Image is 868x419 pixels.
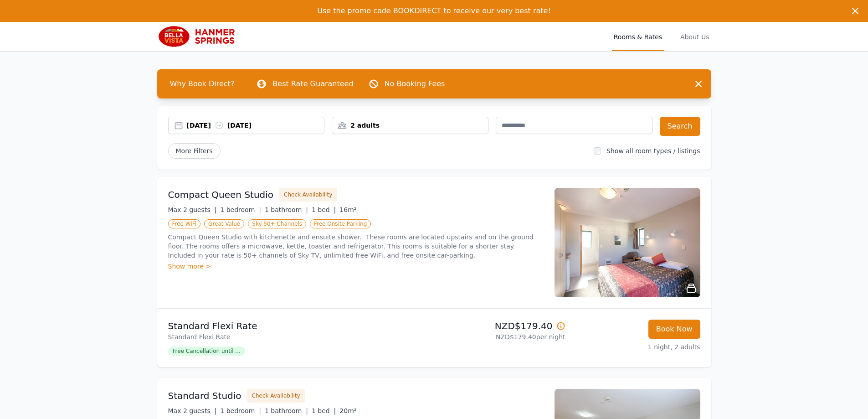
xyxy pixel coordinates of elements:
span: Use the promo code BOOKDIRECT to receive our very best rate! [317,6,551,15]
p: Best Rate Guaranteed [272,78,353,89]
p: Standard Flexi Rate [168,320,431,332]
span: Free Cancellation until ... [168,347,245,356]
button: Check Availability [279,188,337,202]
p: Standard Flexi Rate [168,332,431,341]
span: Max 2 guests | [168,206,217,213]
span: Free WiFi [168,219,201,228]
button: Search [660,117,700,136]
span: Free Onsite Parking [310,219,371,228]
span: 16m² [339,206,356,213]
span: 1 bathroom | [265,407,308,414]
img: Bella Vista Hanmer Springs [157,26,245,47]
p: 1 night, 2 adults [573,342,700,352]
p: NZD$179.40 [438,320,565,332]
span: 1 bedroom | [220,206,261,213]
span: Why Book Direct? [163,75,242,93]
span: 1 bathroom | [265,206,308,213]
span: Sky 50+ Channels [248,219,306,228]
span: 20m² [339,407,356,414]
a: Rooms & Rates [612,22,664,51]
label: Show all room types / listings [606,147,700,155]
p: Compact Queen Studio with kitchenette and ensuite shower. These rooms are located upstairs and on... [168,233,544,260]
span: Max 2 guests | [168,407,217,414]
button: Check Availability [247,389,305,403]
h3: Standard Studio [168,389,241,402]
p: NZD$179.40 per night [438,332,565,341]
a: About Us [678,22,711,51]
button: Book Now [648,320,700,339]
span: 1 bedroom | [220,407,261,414]
span: More Filters [168,143,221,159]
div: Show more > [168,262,544,271]
span: 1 bed | [312,206,336,213]
div: 2 adults [332,121,488,130]
h3: Compact Queen Studio [168,188,274,201]
p: No Booking Fees [385,78,445,89]
div: [DATE] [DATE] [187,121,324,130]
span: Great Value [204,219,244,228]
span: 1 bed | [312,407,336,414]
